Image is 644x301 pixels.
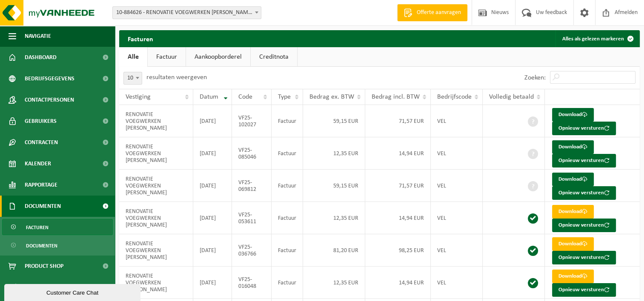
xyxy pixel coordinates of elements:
span: Vestiging [126,94,151,100]
button: Opnieuw versturen [552,154,616,168]
span: Volledig betaald [489,94,534,100]
td: RENOVATIE VOEGWERKEN [PERSON_NAME] [119,234,193,267]
td: RENOVATIE VOEGWERKEN [PERSON_NAME] [119,267,193,299]
button: Alles als gelezen markeren [555,30,639,47]
h2: Facturen [119,30,162,47]
td: 71,57 EUR [365,170,431,202]
span: Bedrijfsgegevens [25,68,74,89]
td: RENOVATIE VOEGWERKEN [PERSON_NAME] [119,105,193,137]
td: VEL [431,234,483,267]
span: Documenten [26,238,57,254]
button: Opnieuw versturen [552,186,616,200]
td: Factuur [272,137,303,170]
span: 10-884626 - RENOVATIE VOEGWERKEN LOOR - DIKSMUIDE [113,7,261,19]
td: VF25-036766 [232,234,272,267]
td: VF25-069812 [232,170,272,202]
a: Download [552,140,594,154]
td: 12,35 EUR [303,267,365,299]
a: Alle [119,47,147,67]
td: VEL [431,202,483,234]
td: VEL [431,267,483,299]
td: 12,35 EUR [303,202,365,234]
td: Factuur [272,267,303,299]
span: Rapportage [25,174,57,196]
a: Aankoopborderel [186,47,250,67]
a: Download [552,205,594,219]
span: Bedrag ex. BTW [309,94,354,100]
td: RENOVATIE VOEGWERKEN [PERSON_NAME] [119,202,193,234]
a: Offerte aanvragen [397,4,467,21]
a: Download [552,108,594,122]
td: [DATE] [193,267,232,299]
span: Bedrag incl. BTW [372,94,420,100]
td: [DATE] [193,234,232,267]
button: Opnieuw versturen [552,122,616,135]
td: Factuur [272,234,303,267]
td: [DATE] [193,105,232,137]
span: Facturen [26,219,49,236]
td: VF25-102027 [232,105,272,137]
td: 59,15 EUR [303,105,365,137]
td: VF25-085046 [232,137,272,170]
a: Download [552,173,594,186]
span: Dashboard [25,47,57,68]
button: Opnieuw versturen [552,283,616,297]
span: Type [278,94,291,100]
td: 14,94 EUR [365,267,431,299]
span: Bedrijfscode [437,94,472,100]
td: 81,20 EUR [303,234,365,267]
td: 98,25 EUR [365,234,431,267]
td: Factuur [272,202,303,234]
td: [DATE] [193,170,232,202]
td: 14,94 EUR [365,202,431,234]
td: 14,94 EUR [365,137,431,170]
span: 10 [124,72,142,84]
td: VEL [431,105,483,137]
span: 10-884626 - RENOVATIE VOEGWERKEN LOOR - DIKSMUIDE [112,6,261,19]
td: 59,15 EUR [303,170,365,202]
td: VF25-053611 [232,202,272,234]
td: VEL [431,137,483,170]
td: 71,57 EUR [365,105,431,137]
span: 10 [123,72,142,85]
span: Product Shop [25,256,63,277]
td: Factuur [272,105,303,137]
td: [DATE] [193,202,232,234]
iframe: chat widget [4,282,142,301]
span: Datum [200,94,218,100]
a: Facturen [2,219,113,235]
td: [DATE] [193,137,232,170]
a: Download [552,270,594,283]
span: Contactpersonen [25,89,74,111]
td: 12,35 EUR [303,137,365,170]
span: Code [238,94,252,100]
a: Factuur [148,47,186,67]
span: Documenten [25,196,61,217]
a: Download [552,237,594,251]
label: Zoeken: [524,74,546,81]
td: RENOVATIE VOEGWERKEN [PERSON_NAME] [119,137,193,170]
span: Contracten [25,132,58,153]
button: Opnieuw versturen [552,219,616,232]
td: VF25-016048 [232,267,272,299]
td: RENOVATIE VOEGWERKEN [PERSON_NAME] [119,170,193,202]
span: Gebruikers [25,111,57,132]
td: VEL [431,170,483,202]
span: Kalender [25,153,51,174]
a: Documenten [2,237,113,253]
a: Creditnota [251,47,297,67]
button: Opnieuw versturen [552,251,616,264]
span: Acceptatievoorwaarden [25,277,94,298]
label: resultaten weergeven [146,74,207,81]
span: Navigatie [25,26,51,47]
span: Offerte aanvragen [415,9,463,17]
td: Factuur [272,170,303,202]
